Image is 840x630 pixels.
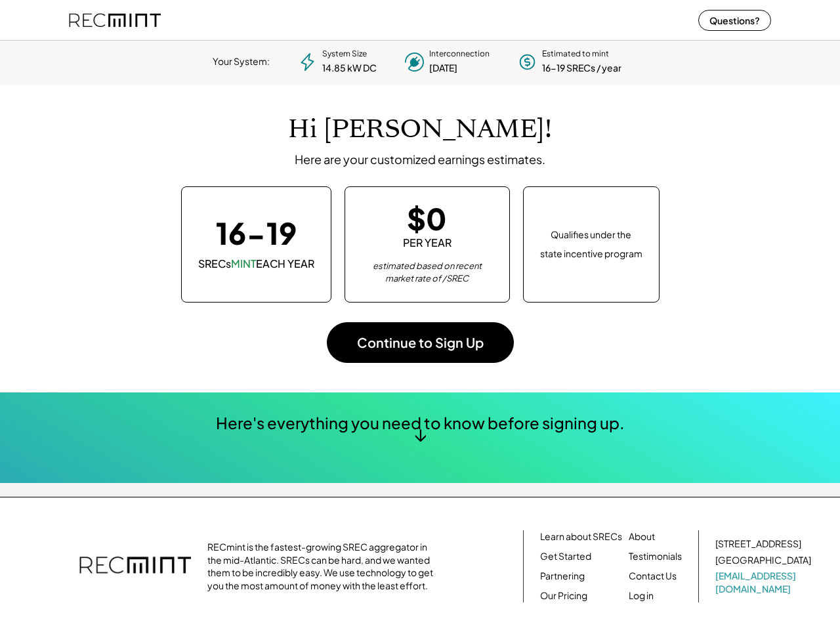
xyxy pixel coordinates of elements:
[322,49,367,60] div: System Size
[231,257,256,270] font: MINT
[216,412,625,434] div: Here's everything you need to know before signing up.
[629,550,682,563] a: Testimonials
[715,570,814,595] a: [EMAIL_ADDRESS][DOMAIN_NAME]
[414,424,427,444] div: ↓
[540,589,587,602] a: Our Pricing
[429,62,457,75] div: [DATE]
[288,114,552,145] h1: Hi [PERSON_NAME]!
[629,530,655,543] a: About
[295,152,545,167] div: Here are your customized earnings estimates.
[551,228,631,241] div: Qualifies under the
[322,62,377,75] div: 14.85 kW DC
[213,55,270,68] div: Your System:
[698,10,771,31] button: Questions?
[403,236,451,250] div: PER YEAR
[407,203,447,233] div: $0
[715,554,811,567] div: [GEOGRAPHIC_DATA]
[715,537,801,551] div: [STREET_ADDRESS]
[362,260,493,285] div: estimated based on recent market rate of /SREC
[198,257,314,271] div: SRECs EACH YEAR
[542,62,621,75] div: 16-19 SRECs / year
[629,589,654,602] a: Log in
[429,49,490,60] div: Interconnection
[69,3,161,37] img: recmint-logotype%403x%20%281%29.jpeg
[540,570,585,583] a: Partnering
[629,570,677,583] a: Contact Us
[79,543,191,589] img: recmint-logotype%403x.png
[327,322,514,363] button: Continue to Sign Up
[540,530,622,543] a: Learn about SRECs
[216,218,297,247] div: 16-19
[540,245,642,261] div: state incentive program
[207,541,440,592] div: RECmint is the fastest-growing SREC aggregator in the mid-Atlantic. SRECs can be hard, and we wan...
[542,49,609,60] div: Estimated to mint
[540,550,591,563] a: Get Started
